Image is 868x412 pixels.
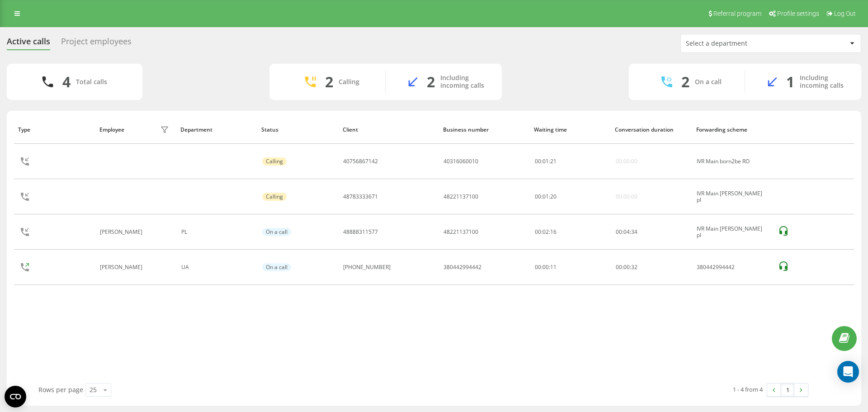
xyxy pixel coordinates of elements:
[542,157,549,165] span: 01
[262,228,291,236] div: On a call
[535,158,557,165] div: : :
[616,158,637,165] div: 00:00:00
[534,127,606,133] div: Waiting time
[427,73,435,90] div: 2
[681,73,689,90] div: 2
[443,158,478,165] div: 40316060010
[615,127,687,133] div: Conversation duration
[733,385,763,394] div: 1 - 4 from 4
[616,229,637,235] div: : :
[99,127,124,133] div: Employee
[781,384,794,396] a: 1
[180,127,253,133] div: Department
[440,74,488,90] div: Including incoming calls
[100,229,145,235] div: [PERSON_NAME]
[38,385,83,394] span: Rows per page
[18,127,90,133] div: Type
[686,40,794,47] div: Select a department
[181,229,252,235] div: PL
[262,263,291,271] div: On a call
[76,78,107,86] div: Total calls
[262,193,287,201] div: Calling
[343,158,378,165] div: 40756867142
[631,228,637,236] span: 34
[697,190,768,204] div: IVR Main [PERSON_NAME] pl
[443,229,478,235] div: 48221137100
[100,264,145,270] div: [PERSON_NAME]
[443,264,481,270] div: 380442994442
[623,228,630,236] span: 04
[535,264,606,270] div: 00:00:11
[7,37,50,51] div: Active calls
[339,78,359,86] div: Calling
[181,264,252,270] div: UA
[616,264,637,270] div: : :
[616,194,637,200] div: 00:00:00
[262,157,287,166] div: Calling
[550,157,557,165] span: 21
[550,193,557,200] span: 20
[837,361,859,383] div: Open Intercom Messenger
[777,10,819,17] span: Profile settings
[343,194,378,200] div: 48783333671
[697,158,768,165] div: IVR Main born2be RO
[443,194,478,200] div: 48221137100
[5,386,26,407] button: Open CMP widget
[697,226,768,239] div: IVR Main [PERSON_NAME] pl
[343,264,391,270] div: [PHONE_NUMBER]
[535,157,541,165] span: 00
[800,74,848,90] div: Including incoming calls
[343,127,434,133] div: Client
[261,127,334,133] div: Status
[62,73,71,90] div: 4
[697,264,768,270] div: 380442994442
[535,193,541,200] span: 00
[713,10,761,17] span: Referral program
[834,10,856,17] span: Log Out
[786,73,794,90] div: 1
[535,194,557,200] div: : :
[695,78,722,86] div: On a call
[325,73,333,90] div: 2
[443,127,525,133] div: Business number
[542,193,549,200] span: 01
[631,263,637,271] span: 32
[696,127,769,133] div: Forwarding scheme
[343,229,378,235] div: 48888311577
[616,263,622,271] span: 00
[616,228,622,236] span: 00
[623,263,630,271] span: 00
[90,385,97,394] div: 25
[61,37,132,51] div: Project employees
[535,229,606,235] div: 00:02:16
